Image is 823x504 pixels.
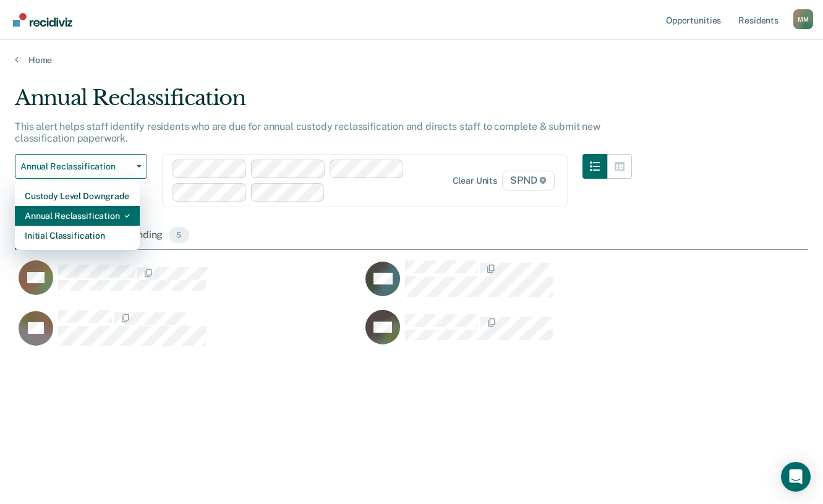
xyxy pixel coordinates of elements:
[13,13,72,27] img: Recidiviz
[781,462,811,492] div: Open Intercom Messenger
[25,226,130,246] div: Initial Classification
[169,227,189,243] span: 5
[362,309,709,359] div: CaseloadOpportunityCell-00228656
[502,171,555,190] span: SPND
[362,260,709,309] div: CaseloadOpportunityCell-00631360
[15,154,147,179] button: Annual Reclassification
[15,309,362,359] div: CaseloadOpportunityCell-00458566
[15,260,362,309] div: CaseloadOpportunityCell-00582873
[25,206,130,226] div: Annual Reclassification
[15,85,632,121] div: Annual Reclassification
[793,9,813,29] div: M M
[793,9,813,29] button: Profile dropdown button
[123,222,191,249] div: Pending5
[20,161,132,172] span: Annual Reclassification
[15,121,600,144] p: This alert helps staff identify residents who are due for annual custody reclassification and dir...
[453,176,498,186] div: Clear units
[15,54,808,66] a: Home
[25,186,130,206] div: Custody Level Downgrade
